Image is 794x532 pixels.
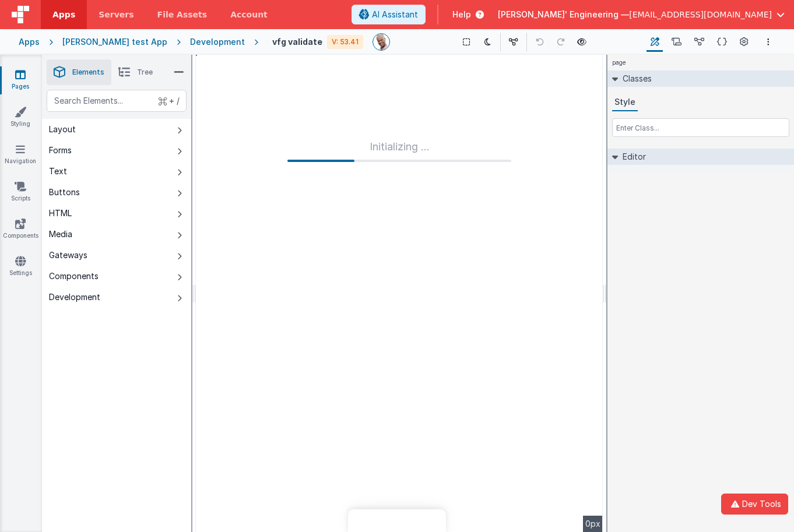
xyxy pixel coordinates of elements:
[190,36,245,48] div: Development
[272,37,322,46] h4: vfg validate
[42,287,191,308] button: Development
[373,34,389,50] img: 11ac31fe5dc3d0eff3fbbbf7b26fa6e1
[618,149,646,165] h2: Editor
[327,35,363,49] div: V: 53.41
[52,9,75,20] span: Apps
[42,266,191,287] button: Components
[49,165,67,177] div: Text
[137,68,153,77] span: Tree
[607,55,631,71] h4: page
[49,249,87,261] div: Gateways
[629,9,772,20] span: [EMAIL_ADDRESS][DOMAIN_NAME]
[49,291,100,303] div: Development
[498,9,629,20] span: [PERSON_NAME]' Engineering —
[721,494,788,515] button: Dev Tools
[612,94,638,111] button: Style
[196,55,603,532] div: -->
[49,145,72,156] div: Forms
[19,36,40,48] div: Apps
[99,9,133,20] span: Servers
[761,35,775,49] button: Options
[49,124,76,135] div: Layout
[42,182,191,203] button: Buttons
[352,5,426,24] button: AI Assistant
[42,140,191,161] button: Forms
[618,71,652,87] h2: Classes
[612,118,789,137] input: Enter Class...
[372,9,418,20] span: AI Assistant
[159,90,180,112] span: + /
[287,139,511,162] div: Initializing ...
[498,9,785,20] button: [PERSON_NAME]' Engineering — [EMAIL_ADDRESS][DOMAIN_NAME]
[452,9,471,20] span: Help
[47,90,187,112] input: Search Elements...
[62,36,167,48] div: [PERSON_NAME] test App
[42,119,191,140] button: Layout
[42,203,191,224] button: HTML
[49,228,72,240] div: Media
[42,161,191,182] button: Text
[42,224,191,245] button: Media
[72,68,104,77] span: Elements
[49,207,72,219] div: HTML
[49,186,80,198] div: Buttons
[157,9,208,20] span: File Assets
[583,516,603,532] div: 0px
[42,245,191,266] button: Gateways
[49,270,99,282] div: Components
